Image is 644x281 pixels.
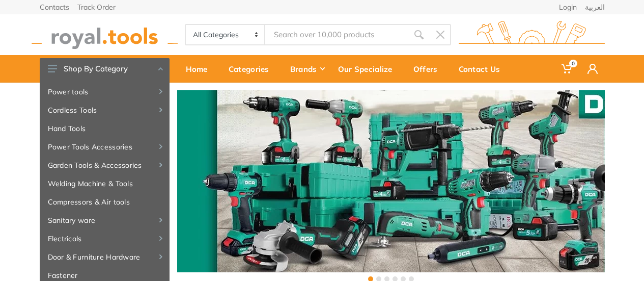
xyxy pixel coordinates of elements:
[40,174,170,193] a: Welding Machine & Tools
[452,55,514,83] a: Contact Us
[32,21,178,49] img: royal.tools Logo
[221,58,283,80] div: Categories
[283,58,331,80] div: Brands
[585,4,605,11] a: العربية
[40,193,170,211] a: Compressors & Air tools
[331,58,406,80] div: Our Specialize
[40,156,170,174] a: Garden Tools & Accessories
[186,25,266,44] select: Category
[406,58,452,80] div: Offers
[559,4,577,11] a: Login
[554,55,580,83] a: 0
[179,55,221,83] a: Home
[331,55,406,83] a: Our Specialize
[452,58,514,80] div: Contact Us
[40,119,170,138] a: Hand Tools
[40,229,170,248] a: Electricals
[77,4,116,11] a: Track Order
[179,58,221,80] div: Home
[40,248,170,266] a: Door & Furniture Hardware
[265,24,408,45] input: Site search
[40,4,69,11] a: Contacts
[459,21,605,49] img: royal.tools Logo
[40,211,170,229] a: Sanitary ware
[40,138,170,156] a: Power Tools Accessories
[40,58,170,80] button: Shop By Category
[40,83,170,101] a: Power tools
[221,55,283,83] a: Categories
[40,101,170,119] a: Cordless Tools
[569,60,577,67] span: 0
[406,55,452,83] a: Offers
